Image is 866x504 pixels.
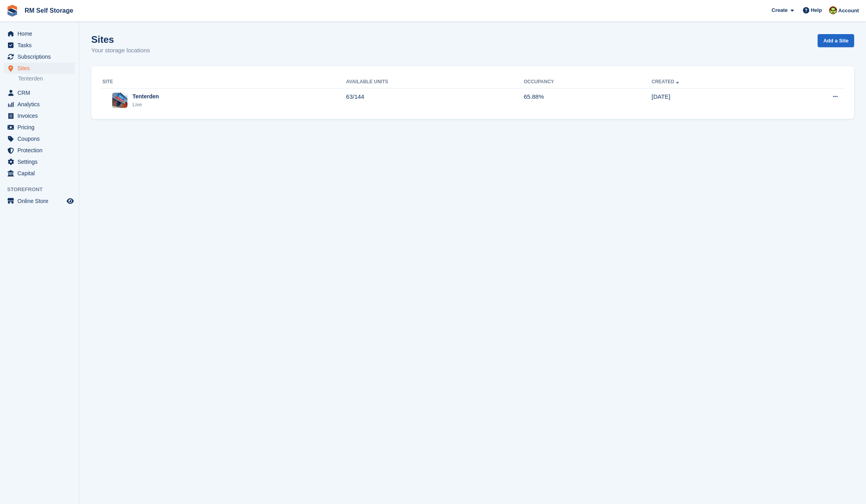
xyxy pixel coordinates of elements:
a: Preview store [65,196,75,206]
span: Home [17,28,65,39]
div: Live [132,101,159,109]
span: Subscriptions [17,51,65,62]
span: Coupons [17,133,65,144]
img: Kameron Valleley [829,6,837,14]
span: Sites [17,63,65,74]
td: 65.88% [524,88,651,113]
a: menu [4,99,75,110]
th: Site [101,76,346,88]
span: Account [838,7,859,15]
a: menu [4,156,75,167]
td: [DATE] [652,88,774,113]
span: Protection [17,145,65,156]
a: Created [652,79,681,84]
a: menu [4,145,75,156]
span: Analytics [17,99,65,110]
p: Your storage locations [91,46,150,55]
img: stora-icon-8386f47178a22dfd0bd8f6a31ec36ba5ce8667c1dd55bd0f319d3a0aa187defe.svg [6,5,18,17]
a: menu [4,63,75,74]
span: Help [811,6,822,14]
a: menu [4,133,75,144]
a: menu [4,51,75,62]
span: Settings [17,156,65,167]
span: Online Store [17,195,65,207]
a: menu [4,87,75,98]
span: Invoices [17,110,65,121]
span: Create [772,6,787,14]
a: menu [4,40,75,51]
span: Pricing [17,122,65,133]
a: menu [4,28,75,39]
th: Available Units [346,76,524,88]
span: Capital [17,168,65,179]
a: Tenterden [18,75,75,82]
a: Add a Site [818,34,854,47]
img: Image of Tenterden site [112,93,127,108]
a: RM Self Storage [21,4,77,17]
td: 63/144 [346,88,524,113]
span: Tasks [17,40,65,51]
h1: Sites [91,34,150,45]
div: Tenterden [132,92,159,101]
th: Occupancy [524,76,651,88]
span: CRM [17,87,65,98]
span: Storefront [7,186,79,194]
a: menu [4,168,75,179]
a: menu [4,122,75,133]
a: menu [4,110,75,121]
a: menu [4,195,75,207]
